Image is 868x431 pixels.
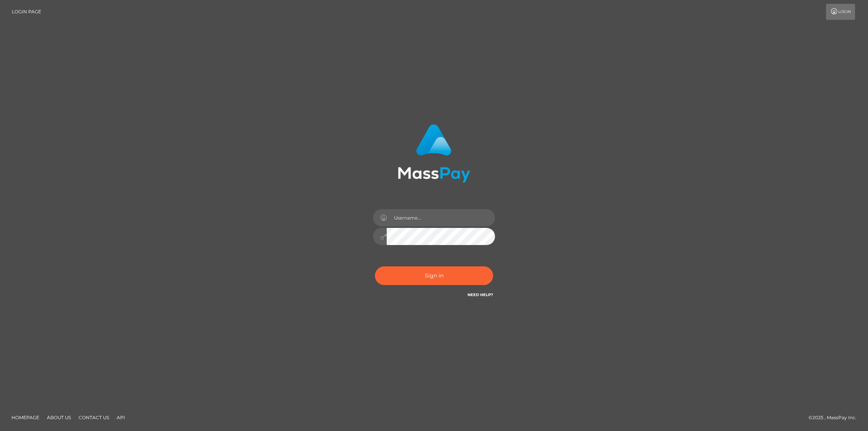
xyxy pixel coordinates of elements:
[44,412,74,423] a: About Us
[387,209,495,226] input: Username...
[114,412,128,423] a: API
[468,292,493,297] a: Need Help?
[12,4,41,20] a: Login Page
[826,4,855,20] a: Login
[398,124,470,183] img: MassPay Login
[809,413,862,422] div: © 2025 , MassPay Inc.
[76,412,112,423] a: Contact Us
[8,412,42,423] a: Homepage
[375,266,493,285] button: Sign in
